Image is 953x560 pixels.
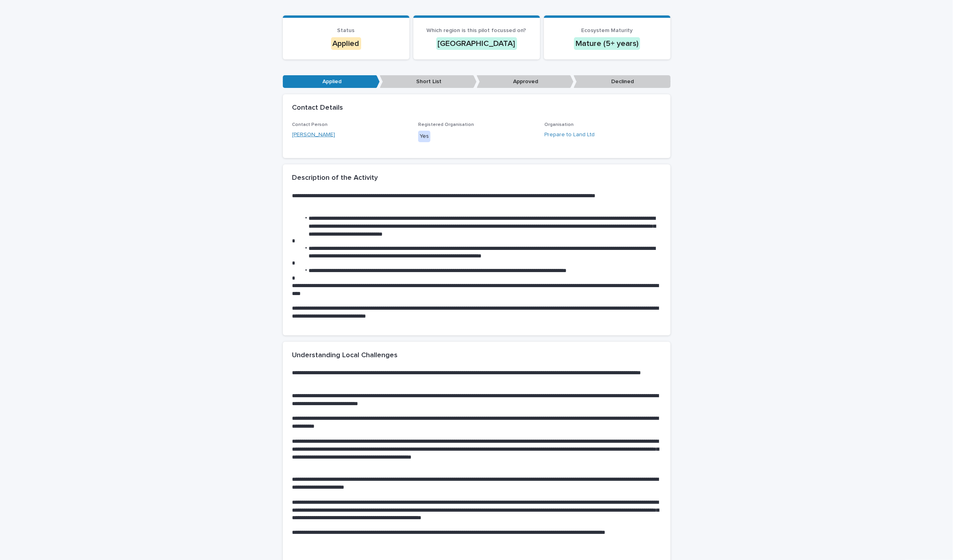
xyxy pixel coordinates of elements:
span: Contact Person [292,122,328,127]
h2: Description of the Activity [292,174,378,183]
div: Applied [331,37,361,50]
p: Approved [477,75,574,88]
a: [PERSON_NAME] [292,131,335,139]
h2: Understanding Local Challenges [292,351,398,360]
a: Prepare to Land Ltd [544,131,595,139]
span: Which region is this pilot focussed on? [427,28,527,33]
h2: Contact Details [292,104,343,112]
div: Yes [418,131,430,142]
span: Ecosystem Maturity [582,28,633,33]
p: Declined [574,75,671,88]
span: Registered Organisation [418,122,474,127]
span: Status [337,28,355,33]
p: Applied [283,75,380,88]
p: Short List [380,75,477,88]
div: Mature (5+ years) [574,37,640,50]
span: Organisation [544,122,574,127]
div: [GEOGRAPHIC_DATA] [436,37,517,50]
